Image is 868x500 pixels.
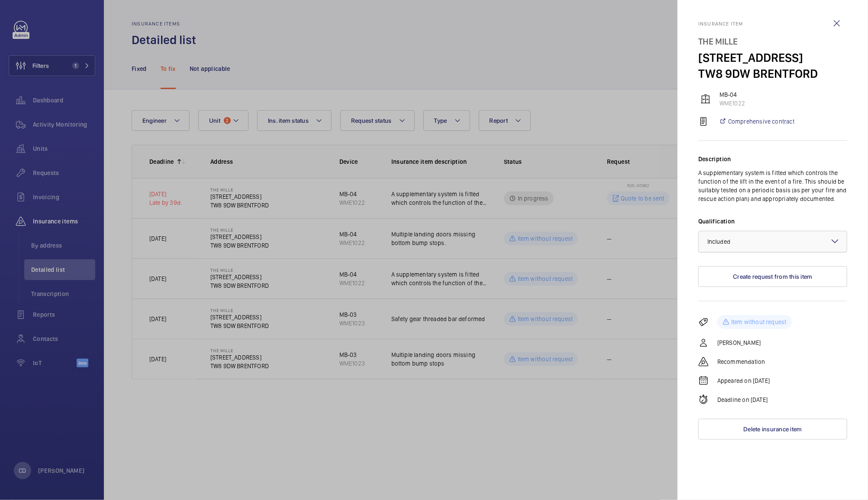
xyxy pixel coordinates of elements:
[717,395,768,404] p: Deadline on [DATE]
[698,217,847,226] label: Qualification
[698,21,847,27] p: Insurance item
[707,238,730,245] span: Included
[698,155,847,163] div: Description
[731,318,787,326] p: Item without request
[698,169,847,203] p: A supplementary system is fitted which controls the function of the lift in the event of a fire. ...
[698,419,847,439] button: Delete insurance item
[717,357,765,366] p: Recommendation
[717,376,770,385] p: Appeared on [DATE]
[717,338,761,347] p: [PERSON_NAME]
[720,99,847,108] p: WME1022
[700,94,711,104] img: elevator.svg
[720,90,847,99] p: MB-04
[698,34,847,50] div: The Mille
[698,34,847,82] h4: [STREET_ADDRESS] TW8 9DW BRENTFORD
[719,117,794,126] a: Comprehensive contract
[698,266,847,287] button: Create request from this item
